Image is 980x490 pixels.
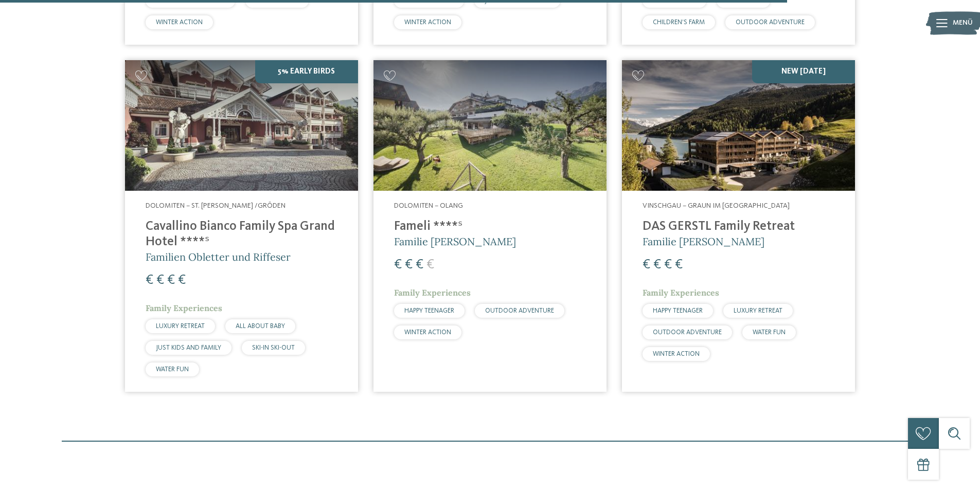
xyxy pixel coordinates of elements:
[643,219,834,234] h4: DAS GERSTL Family Retreat
[753,329,786,336] span: WATER FUN
[178,274,186,287] span: €
[643,258,650,271] span: €
[156,274,164,287] span: €
[653,258,661,271] span: €
[405,258,413,271] span: €
[664,258,672,271] span: €
[146,219,337,250] h4: Cavallino Bianco Family Spa Grand Hotel ****ˢ
[653,329,722,336] span: OUTDOOR ADVENTURE
[426,258,434,271] span: €
[373,60,607,191] img: Familienhotels gesucht? Hier findet ihr die besten!
[622,60,855,392] a: Familienhotels gesucht? Hier findet ihr die besten! NEW [DATE] Vinschgau – Graun im [GEOGRAPHIC_D...
[125,60,358,392] a: Familienhotels gesucht? Hier findet ihr die besten! 5% Early Birds Dolomiten – St. [PERSON_NAME] ...
[485,307,554,314] span: OUTDOOR ADVENTURE
[146,250,291,263] span: Familien Obletter und Riffeser
[156,323,205,330] span: LUXURY RETREAT
[394,202,463,209] span: Dolomiten – Olang
[736,19,805,26] span: OUTDOOR ADVENTURE
[653,19,705,26] span: CHILDREN’S FARM
[156,19,203,26] span: WINTER ACTION
[404,329,451,336] span: WINTER ACTION
[252,344,295,351] span: SKI-IN SKI-OUT
[146,303,222,313] span: Family Experiences
[394,235,516,248] span: Familie [PERSON_NAME]
[236,323,285,330] span: ALL ABOUT BABY
[373,60,607,392] a: Familienhotels gesucht? Hier findet ihr die besten! Dolomiten – Olang Fameli ****ˢ Familie [PERSO...
[643,202,790,209] span: Vinschgau – Graun im [GEOGRAPHIC_DATA]
[404,19,451,26] span: WINTER ACTION
[643,235,764,248] span: Familie [PERSON_NAME]
[675,258,683,271] span: €
[146,274,153,287] span: €
[653,307,703,314] span: HAPPY TEENAGER
[734,307,782,314] span: LUXURY RETREAT
[394,258,402,271] span: €
[156,344,221,351] span: JUST KIDS AND FAMILY
[167,274,175,287] span: €
[394,287,471,298] span: Family Experiences
[622,60,855,191] img: Familienhotels gesucht? Hier findet ihr die besten!
[416,258,423,271] span: €
[125,60,358,191] img: Family Spa Grand Hotel Cavallino Bianco ****ˢ
[156,366,189,373] span: WATER FUN
[653,351,700,357] span: WINTER ACTION
[404,307,454,314] span: HAPPY TEENAGER
[643,287,719,298] span: Family Experiences
[146,202,286,209] span: Dolomiten – St. [PERSON_NAME] /Gröden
